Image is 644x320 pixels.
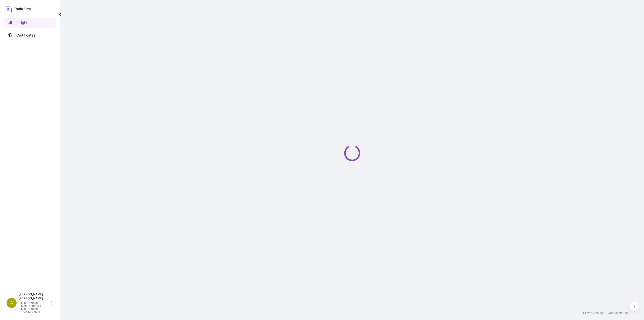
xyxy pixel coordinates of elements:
p: Insights [16,20,29,25]
a: Certificates [4,30,56,40]
a: Cookie Notice [608,311,628,315]
p: [PERSON_NAME] [PERSON_NAME] [19,292,50,300]
p: Certificates [16,33,35,38]
p: [PERSON_NAME][EMAIL_ADDRESS][PERSON_NAME][DOMAIN_NAME] [19,301,50,313]
span: A [10,300,13,305]
a: Privacy Policy [583,311,604,315]
a: Insights [4,18,56,28]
